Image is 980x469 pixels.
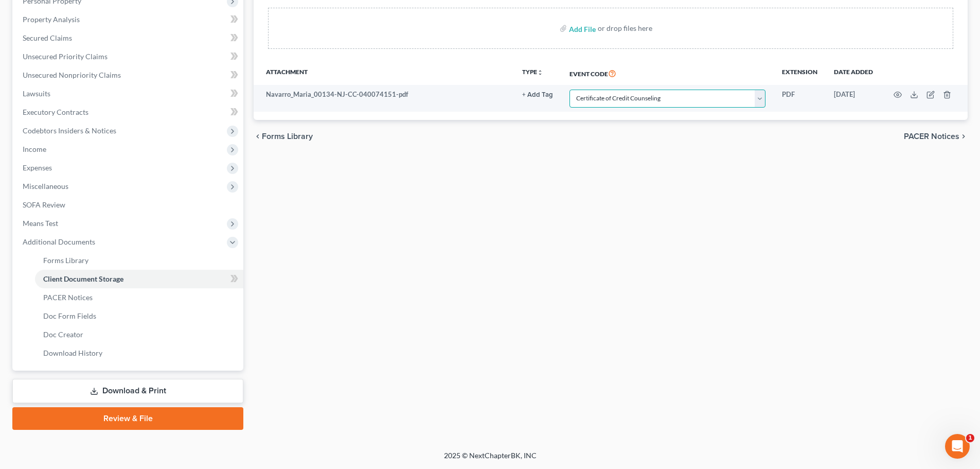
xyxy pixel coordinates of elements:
button: chevron_left Forms Library [254,132,313,141]
th: Extension [774,61,826,85]
td: PDF [774,85,826,112]
button: PACER Notices chevron_right [904,132,968,141]
th: Attachment [254,61,514,85]
span: Doc Form Fields [43,311,96,320]
a: Review & File [12,407,243,430]
span: Forms Library [262,132,313,141]
span: Secured Claims [23,33,72,42]
span: Forms Library [43,256,88,265]
span: Means Test [23,219,58,228]
span: Codebtors Insiders & Notices [23,126,116,135]
button: + Add Tag [522,92,553,98]
span: Miscellaneous [23,182,68,190]
a: Unsecured Priority Claims [14,47,243,66]
a: Property Analysis [14,10,243,29]
span: Additional Documents [23,237,95,246]
a: Download & Print [12,379,243,403]
a: Lawsuits [14,84,243,103]
i: unfold_more [537,70,543,76]
span: SOFA Review [23,200,65,209]
a: Secured Claims [14,29,243,47]
a: Client Document Storage [35,270,243,288]
span: 1 [966,434,974,442]
span: Download History [43,349,102,357]
td: [DATE] [826,85,881,112]
span: Doc Creator [43,330,83,339]
span: PACER Notices [904,132,959,141]
span: Executory Contracts [23,108,88,116]
span: Client Document Storage [43,274,123,283]
a: + Add Tag [522,90,553,99]
span: Unsecured Priority Claims [23,52,108,61]
a: Download History [35,344,243,362]
a: Unsecured Nonpriority Claims [14,66,243,84]
span: Property Analysis [23,15,80,24]
i: chevron_left [254,132,262,141]
th: Date added [826,61,881,85]
td: Navarro_Maria_00134-NJ-CC-040074151-pdf [254,85,514,112]
span: Income [23,145,46,153]
iframe: Intercom live chat [945,434,970,459]
button: TYPEunfold_more [522,69,543,76]
div: or drop files here [598,23,652,33]
span: PACER Notices [43,293,93,302]
a: Executory Contracts [14,103,243,121]
th: Event Code [561,61,774,85]
div: 2025 © NextChapterBK, INC [197,450,783,469]
a: SOFA Review [14,196,243,214]
span: Lawsuits [23,89,50,98]
a: Doc Form Fields [35,307,243,325]
i: chevron_right [959,132,968,141]
a: Forms Library [35,251,243,270]
span: Expenses [23,163,52,172]
a: Doc Creator [35,325,243,344]
a: PACER Notices [35,288,243,307]
span: Unsecured Nonpriority Claims [23,71,121,79]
